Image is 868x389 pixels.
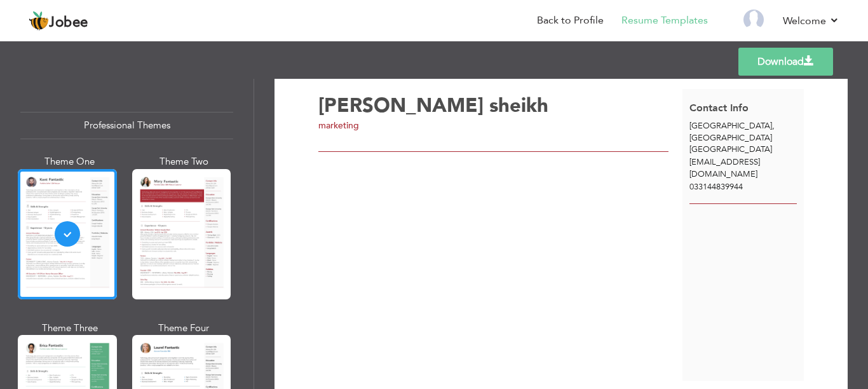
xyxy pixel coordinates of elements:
span: Jobee [49,16,88,30]
span: Contact Info [689,101,749,115]
div: Theme Two [135,155,234,168]
span: 033144839944 [689,181,743,193]
span: [GEOGRAPHIC_DATA] [689,144,772,155]
span: marketing [318,119,359,132]
div: Theme Three [20,322,119,335]
a: Download [738,48,833,76]
a: Resume Templates [621,13,708,28]
div: [GEOGRAPHIC_DATA] [682,120,804,156]
a: Back to Profile [537,13,604,28]
div: Professional Themes [20,112,233,139]
div: Theme Four [135,322,234,335]
span: [EMAIL_ADDRESS][DOMAIN_NAME] [689,156,760,180]
img: jobee.io [29,11,49,31]
span: sheikh [489,92,548,119]
a: Jobee [29,11,88,31]
img: Profile Img [743,10,764,30]
a: Welcome [783,13,839,29]
span: , [772,120,775,132]
span: [GEOGRAPHIC_DATA] [689,120,772,132]
span: [PERSON_NAME] [318,92,484,119]
div: Theme One [20,155,119,168]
